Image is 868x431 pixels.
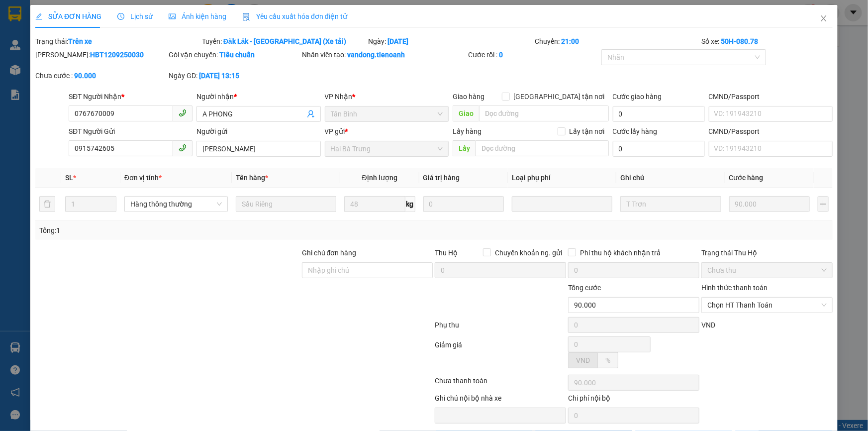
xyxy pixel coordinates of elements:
[201,36,368,47] div: Tuyến:
[721,37,758,45] b: 50H-080.78
[453,93,484,101] span: Giao hàng
[729,196,810,212] input: 0
[820,14,828,22] span: close
[423,174,460,182] span: Giá trị hàng
[568,284,601,292] span: Tổng cước
[613,127,658,135] label: Cước lấy hàng
[616,168,725,188] th: Ghi chú
[130,197,222,212] span: Hàng thông thường
[219,51,255,59] b: Tiêu chuẩn
[729,174,764,182] span: Cước hàng
[435,249,458,257] span: Thu Hộ
[35,49,167,60] div: [PERSON_NAME]:
[709,91,833,102] div: CMND/Passport
[196,91,320,102] div: Người nhận
[434,375,568,393] div: Chưa thanh toán
[810,5,838,33] button: Close
[499,51,503,59] b: 0
[169,70,300,81] div: Ngày GD:
[576,356,590,364] span: VND
[69,91,193,102] div: SĐT Người Nhận
[196,126,320,137] div: Người gửi
[453,140,476,156] span: Lấy
[491,247,566,258] span: Chuyển khoản ng. gửi
[405,196,415,212] span: kg
[566,126,609,137] span: Lấy tận nơi
[423,196,504,212] input: 0
[362,174,397,182] span: Định lượng
[534,36,700,47] div: Chuyến:
[223,37,347,45] b: Đăk Lăk - [GEOGRAPHIC_DATA] (Xe tải)
[65,174,73,182] span: SL
[510,91,609,102] span: [GEOGRAPHIC_DATA] tận nơi
[620,196,721,212] input: Ghi Chú
[169,49,300,60] div: Gói vận chuyển:
[605,356,610,364] span: %
[701,284,768,292] label: Hình thức thanh toán
[242,13,250,21] img: icon
[331,107,443,121] span: Tân Bình
[302,49,467,60] div: Nhân viên tạo:
[236,196,336,212] input: VD: Bàn, Ghế
[302,249,357,257] label: Ghi chú đơn hàng
[68,37,92,45] b: Trên xe
[434,339,568,373] div: Giảm giá
[818,196,829,212] button: plus
[307,110,315,118] span: user-add
[74,72,96,80] b: 90.000
[117,12,153,20] span: Lịch sử
[179,144,187,152] span: phone
[388,37,409,45] b: [DATE]
[35,12,101,20] span: SỬA ĐƠN HÀNG
[701,247,833,258] div: Trạng thái Thu Hộ
[709,126,833,137] div: CMND/Passport
[90,51,144,59] b: HBT1209250030
[35,70,167,81] div: Chưa cước :
[368,36,534,47] div: Ngày:
[508,168,616,188] th: Loại phụ phí
[701,321,715,329] span: VND
[325,93,353,101] span: VP Nhận
[568,393,699,408] div: Chi phí nội bộ
[179,109,187,117] span: phone
[561,37,579,45] b: 21:00
[700,36,834,47] div: Số xe:
[236,174,268,182] span: Tên hàng
[69,126,193,137] div: SĐT Người Gửi
[613,141,705,157] input: Cước lấy hàng
[453,106,479,121] span: Giao
[169,12,226,20] span: Ảnh kiện hàng
[348,51,405,59] b: vandong.tienoanh
[707,263,827,278] span: Chưa thu
[613,93,662,101] label: Cước giao hàng
[39,225,335,236] div: Tổng: 1
[479,106,609,121] input: Dọc đường
[325,126,449,137] div: VP gửi
[169,13,176,20] span: picture
[35,13,42,20] span: edit
[707,298,827,313] span: Chọn HT Thanh Toán
[613,106,705,122] input: Cước giao hàng
[576,247,665,258] span: Phí thu hộ khách nhận trả
[468,49,599,60] div: Cước rồi :
[34,36,201,47] div: Trạng thái:
[199,72,239,80] b: [DATE] 13:15
[124,174,162,182] span: Đơn vị tính
[453,127,482,135] span: Lấy hàng
[302,262,433,278] input: Ghi chú đơn hàng
[39,196,55,212] button: delete
[435,393,566,408] div: Ghi chú nội bộ nhà xe
[434,320,568,337] div: Phụ thu
[331,141,443,156] span: Hai Bà Trưng
[476,140,609,156] input: Dọc đường
[242,12,347,20] span: Yêu cầu xuất hóa đơn điện tử
[117,13,124,20] span: clock-circle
